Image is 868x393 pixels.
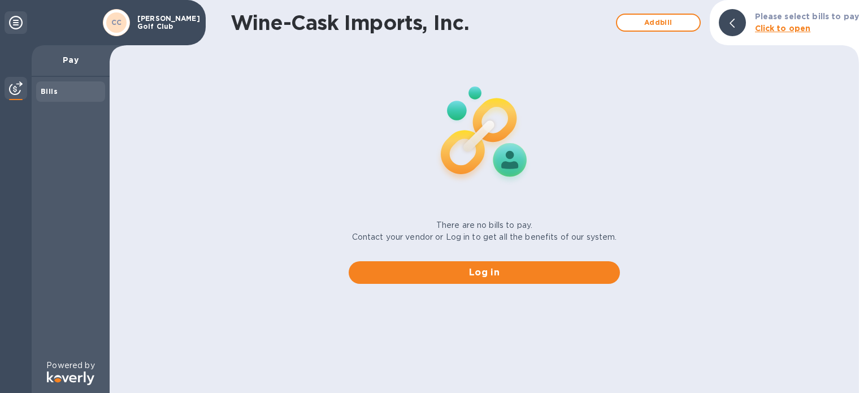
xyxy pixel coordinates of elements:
p: Pay [41,54,101,66]
p: There are no bills to pay. Contact your vendor or Log in to get all the benefits of our system. [352,219,617,243]
p: Powered by [46,360,94,372]
b: Please select bills to pay [755,12,859,21]
button: Log in [349,261,620,284]
span: Log in [358,266,611,279]
p: [PERSON_NAME] Golf Club [137,15,194,31]
b: Click to open [755,24,811,33]
b: CC [111,18,122,27]
img: Logo [47,372,94,385]
span: Add bill [626,16,691,29]
h1: Wine-Cask Imports, Inc. [231,11,610,34]
b: Bills [41,87,58,96]
button: Addbill [616,14,701,32]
